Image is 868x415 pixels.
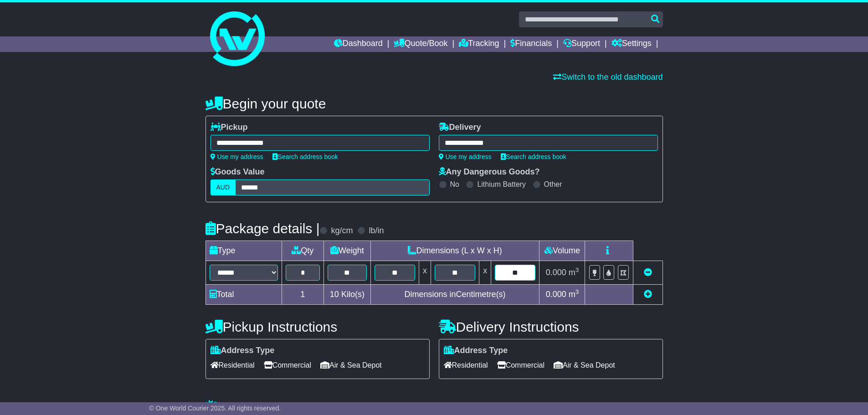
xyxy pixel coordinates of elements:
td: 1 [282,285,324,305]
span: © One World Courier 2025. All rights reserved. [149,405,281,412]
a: Dashboard [334,36,383,52]
td: Qty [282,241,324,261]
span: 0.000 [546,290,566,299]
span: 0.000 [546,268,566,277]
span: m [569,268,579,277]
td: Type [205,241,282,261]
span: Air & Sea Depot [320,358,382,372]
label: Address Type [211,346,275,356]
a: Use my address [439,153,492,160]
label: Delivery [439,123,481,133]
sup: 3 [575,288,579,295]
a: Add new item [644,290,652,299]
h4: Begin your quote [205,96,663,111]
span: Commercial [497,358,544,372]
label: Lithium Battery [477,180,526,189]
td: x [479,261,491,285]
a: Remove this item [644,268,652,277]
td: Dimensions in Centimetre(s) [370,285,539,305]
sup: 3 [575,266,579,273]
label: Pickup [211,123,248,133]
h4: Package details | [205,221,320,236]
td: Weight [324,241,371,261]
a: Support [563,36,600,52]
span: m [569,290,579,299]
a: Quote/Book [394,36,447,52]
td: Volume [539,241,585,261]
span: Residential [211,358,255,372]
td: Total [205,285,282,305]
a: Settings [611,36,652,52]
span: Commercial [264,358,311,372]
h4: Delivery Instructions [439,319,663,334]
span: Residential [444,358,488,372]
label: AUD [211,179,236,195]
span: Air & Sea Depot [554,358,615,372]
span: 10 [330,290,339,299]
label: Address Type [444,346,508,356]
a: Switch to the old dashboard [553,72,663,82]
label: kg/cm [331,226,353,236]
a: Use my address [211,153,263,160]
a: Financials [510,36,552,52]
td: Dimensions (L x W x H) [370,241,539,261]
td: x [419,261,431,285]
td: Kilo(s) [324,285,371,305]
label: No [450,180,459,189]
label: Other [544,180,562,189]
label: lb/in [369,226,384,236]
label: Any Dangerous Goods? [439,167,540,177]
a: Search address book [501,153,566,160]
a: Search address book [272,153,338,160]
a: Tracking [459,36,499,52]
label: Goods Value [211,167,265,177]
h4: Pickup Instructions [205,319,430,334]
h4: Warranty & Insurance [205,400,663,415]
